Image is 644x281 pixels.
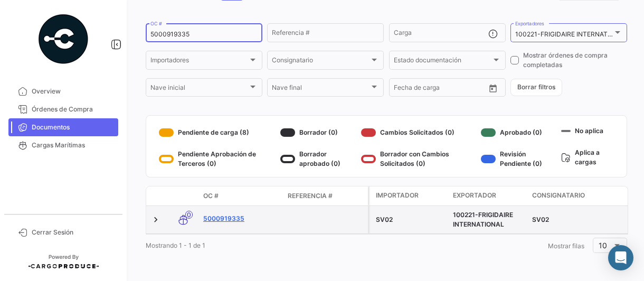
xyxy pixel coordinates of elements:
[150,214,161,225] a: Expand/Collapse Row
[272,58,370,65] span: Consignatario
[280,149,357,168] div: Borrador aprobado (0)
[203,214,279,223] a: 5000919335
[185,211,193,219] span: 0
[485,80,501,96] button: Open calendar
[32,87,114,96] span: Overview
[449,186,528,205] datatable-header-cell: Exportador
[199,187,283,205] datatable-header-cell: OC #
[548,242,584,250] span: Mostrar filas
[8,82,118,100] a: Overview
[599,241,607,250] span: 10
[394,58,491,65] span: Estado documentación
[481,124,557,141] div: Aprobado (0)
[515,30,627,38] mat-select-trigger: 100221-FRIGIDAIRE INTERNATIONAL
[453,210,524,229] div: 100221-FRIGIDAIRE INTERNATIONAL
[561,124,614,137] div: No aplica
[150,58,248,65] span: Importadores
[146,241,205,249] span: Mostrando 1 - 1 de 1
[32,123,114,132] span: Documentos
[361,124,477,141] div: Cambios Solicitados (0)
[361,149,477,168] div: Borrador con Cambios Solicitados (0)
[608,245,633,270] div: Abrir Intercom Messenger
[150,86,248,93] span: Nave inicial
[370,186,449,205] datatable-header-cell: Importador
[523,51,627,70] span: Mostrar órdenes de compra completadas
[32,140,114,150] span: Cargas Marítimas
[453,191,496,200] span: Exportador
[510,79,562,96] button: Borrar filtros
[159,149,276,168] div: Pendiente Aprobación de Terceros (0)
[280,124,357,141] div: Borrador (0)
[32,105,114,114] span: Órdenes de Compra
[167,192,199,200] datatable-header-cell: Modo de Transporte
[8,136,118,154] a: Cargas Marítimas
[272,86,370,93] span: Nave final
[8,118,118,136] a: Documentos
[283,187,368,205] datatable-header-cell: Referencia #
[532,216,549,223] span: SV02
[32,228,114,237] span: Cerrar Sesión
[394,86,413,93] input: Desde
[159,124,276,141] div: Pendiente de carga (8)
[203,191,219,201] span: OC #
[561,146,614,168] div: Aplica a cargas
[532,191,585,200] span: Consignatario
[37,13,90,65] img: powered-by.png
[528,186,633,205] datatable-header-cell: Consignatario
[481,149,557,168] div: Revisión Pendiente (0)
[420,86,464,93] input: Hasta
[376,215,444,224] div: SV02
[8,100,118,118] a: Órdenes de Compra
[288,191,333,201] span: Referencia #
[376,191,419,200] span: Importador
